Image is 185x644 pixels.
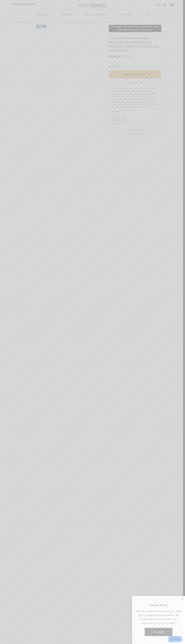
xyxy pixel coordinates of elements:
[154,628,164,636] span: Accept
[181,597,184,600] a: Close
[145,628,172,636] a: Accept
[136,604,181,607] h3: Cookies Policy
[136,609,181,625] p: We use cookies to provide you with the best possible experience. By continuing to use our site, y...
[168,636,182,643] iframe: Opens a widget where you can chat to one of our agents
